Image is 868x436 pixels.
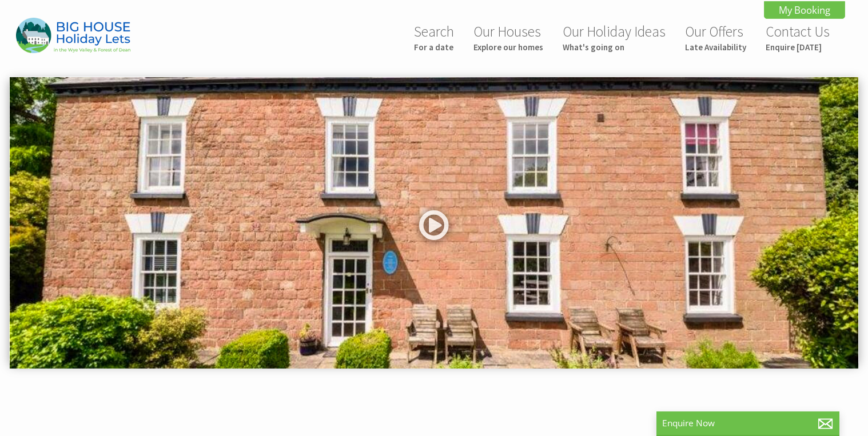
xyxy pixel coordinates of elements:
[766,42,830,53] small: Enquire [DATE]
[473,42,543,53] small: Explore our homes
[685,42,746,53] small: Late Availability
[473,22,543,53] a: Our HousesExplore our homes
[414,42,454,53] small: For a date
[563,22,666,53] a: Our Holiday IdeasWhat's going on
[766,22,830,53] a: Contact UsEnquire [DATE]
[662,417,834,429] p: Enquire Now
[563,42,666,53] small: What's going on
[16,18,130,53] img: Big House Holiday Lets
[685,22,746,53] a: Our OffersLate Availability
[764,1,845,19] a: My Booking
[414,22,454,53] a: SearchFor a date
